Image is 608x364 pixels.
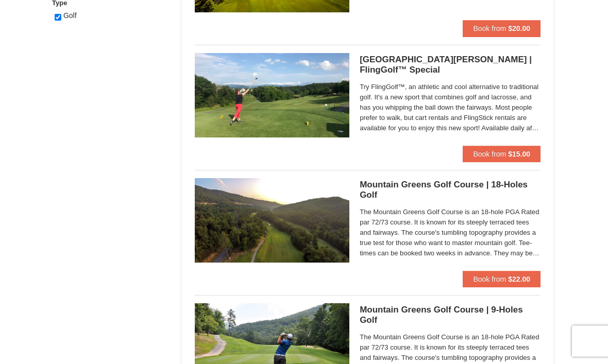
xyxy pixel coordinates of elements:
[508,25,530,33] strong: $20.00
[360,305,541,326] h5: Mountain Greens Golf Course | 9-Holes Golf
[463,146,541,163] button: Book from $15.00
[360,55,541,76] h5: [GEOGRAPHIC_DATA][PERSON_NAME] | FlingGolf™ Special
[195,54,349,138] img: 6619859-84-1dcf4d15.jpg
[473,275,506,284] span: Book from
[473,25,506,33] span: Book from
[360,82,541,134] span: Try FlingGolf™, an athletic and cool alternative to traditional golf. It's a new sport that combi...
[463,271,541,288] button: Book from $22.00
[360,180,541,201] h5: Mountain Greens Golf Course | 18-Holes Golf
[63,12,77,20] span: Golf
[463,21,541,37] button: Book from $20.00
[473,150,506,159] span: Book from
[508,275,530,284] strong: $22.00
[508,150,530,159] strong: $15.00
[360,207,541,259] span: The Mountain Greens Golf Course is an 18-hole PGA Rated par 72/73 course. It is known for its ste...
[195,179,349,263] img: 6619888-27-7e27a245.jpg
